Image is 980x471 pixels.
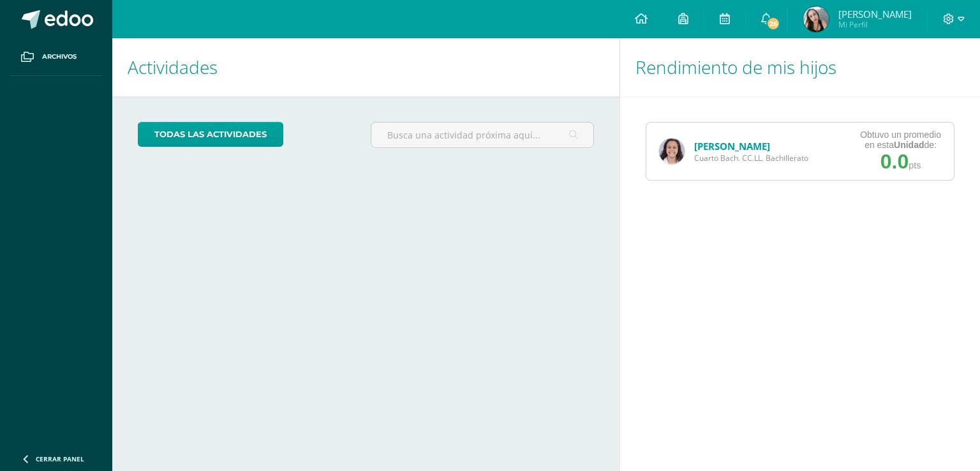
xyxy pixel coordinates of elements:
span: Cuarto Bach. CC.LL. Bachillerato [694,153,808,163]
a: Archivos [10,38,102,76]
h1: Actividades [128,38,604,96]
span: Cerrar panel [36,454,84,463]
img: 0d271ca833bfefe002d6927676b61406.png [803,6,829,32]
div: Obtuvo un promedio en esta de: [860,130,941,150]
span: 0.0 [880,150,909,173]
span: Mi Perfil [838,19,912,30]
a: todas las Actividades [138,122,283,147]
a: [PERSON_NAME] [694,140,770,153]
span: pts [909,160,921,170]
strong: Unidad [894,140,924,150]
input: Busca una actividad próxima aquí... [371,123,593,147]
h1: Rendimiento de mis hijos [635,38,965,96]
span: 26 [766,17,780,31]
img: 268c7fc4631cbf49c4b85e902ca08f7e.png [659,138,685,164]
span: Archivos [42,52,77,62]
span: [PERSON_NAME] [838,8,912,20]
